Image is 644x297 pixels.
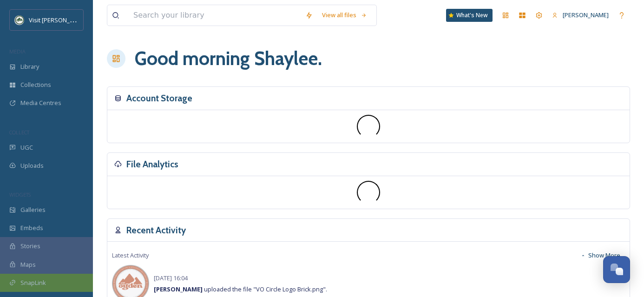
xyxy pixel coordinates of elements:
[29,15,88,24] span: Visit [PERSON_NAME]
[154,285,327,293] span: uploaded the file "VO Circle Logo Brick.png".
[112,251,149,260] span: Latest Activity
[9,191,31,198] span: WIDGETS
[20,143,33,152] span: UGC
[20,99,61,107] span: Media Centres
[317,6,372,24] a: View all files
[15,15,24,25] img: Unknown.png
[154,274,188,282] span: [DATE] 16:04
[126,158,178,171] h3: File Analytics
[20,205,46,214] span: Galleries
[547,6,613,24] a: [PERSON_NAME]
[20,161,44,170] span: Uploads
[563,11,609,19] span: [PERSON_NAME]
[20,242,40,251] span: Stories
[20,260,36,269] span: Maps
[446,9,493,22] a: What's New
[603,256,630,283] button: Open Chat
[576,246,625,264] button: Show More
[126,224,186,237] h3: Recent Activity
[154,285,203,293] strong: [PERSON_NAME]
[126,92,192,105] h3: Account Storage
[129,5,301,26] input: Search your library
[20,278,46,287] span: SnapLink
[20,224,43,232] span: Embeds
[9,129,29,136] span: COLLECT
[9,48,26,55] span: MEDIA
[20,62,39,71] span: Library
[20,80,51,89] span: Collections
[135,45,322,73] h1: Good morning Shaylee .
